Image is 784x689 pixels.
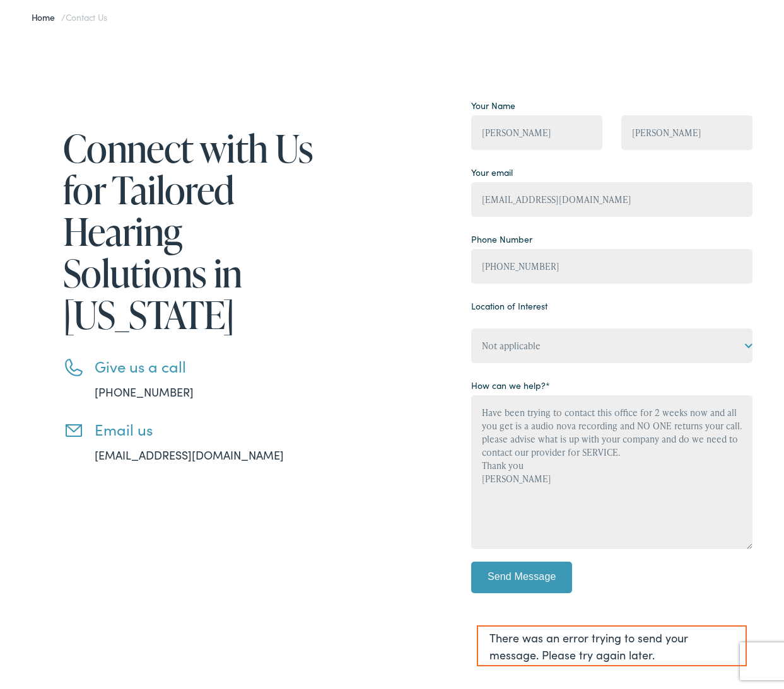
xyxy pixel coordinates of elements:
[471,182,752,217] input: example@gmail.com
[95,420,322,439] h3: Email us
[477,625,747,666] div: There was an error trying to send your message. Please try again later.
[95,447,284,463] a: [EMAIL_ADDRESS][DOMAIN_NAME]
[471,249,752,284] input: (XXX) XXX - XXXX
[471,379,550,392] label: How can we help?
[471,96,752,666] form: Contact form
[471,166,513,179] label: Your email
[32,11,61,23] a: Home
[471,233,532,246] label: Phone Number
[621,115,752,150] input: Last Name
[471,99,515,112] label: Your Name
[471,562,572,593] input: Send Message
[66,11,107,23] span: Contact Us
[95,384,194,400] a: [PHONE_NUMBER]
[32,11,107,23] span: /
[471,299,547,313] label: Location of Interest
[95,357,322,376] h3: Give us a call
[471,115,602,150] input: First Name
[63,127,322,335] h1: Connect with Us for Tailored Hearing Solutions in [US_STATE]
